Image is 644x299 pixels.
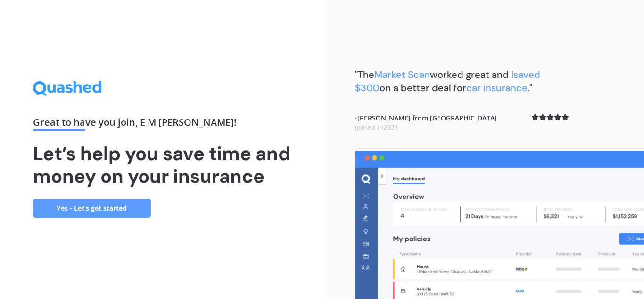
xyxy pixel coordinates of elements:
a: Yes - Let’s get started [33,199,151,218]
span: saved $300 [355,68,540,94]
b: "The worked great and I on a better deal for ." [355,68,540,94]
span: Joined in 2021 [355,123,398,132]
span: Market Scan [374,68,430,81]
span: car insurance [466,82,528,94]
img: dashboard.webp [355,151,644,299]
div: Great to have you join , E M [PERSON_NAME] ! [33,118,294,131]
h1: Let’s help you save time and money on your insurance [33,142,294,188]
b: - [PERSON_NAME] from [GEOGRAPHIC_DATA] [355,113,497,132]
